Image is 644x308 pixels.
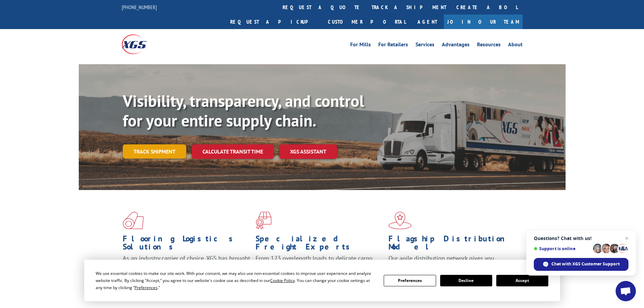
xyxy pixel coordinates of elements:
a: Resources [477,42,501,49]
h1: Specialized Freight Experts [256,235,383,254]
a: About [508,42,523,49]
a: Advantages [442,42,470,49]
a: Track shipment [123,144,186,159]
button: Preferences [384,275,436,286]
a: Calculate transit time [192,144,274,159]
span: Chat with XGS Customer Support [551,261,620,267]
a: Agent [411,15,444,29]
span: Our agile distribution network gives you nationwide inventory management on demand. [388,254,513,270]
a: Request a pickup [225,15,323,29]
b: Visibility, transparency, and control for your entire supply chain. [123,90,364,131]
h1: Flagship Distribution Model [388,235,516,254]
h1: Flooring Logistics Solutions [123,235,251,254]
a: For Mills [350,42,371,49]
div: Cookie Consent Prompt [84,260,560,301]
span: Support is online [534,246,591,251]
div: We use essential cookies to make our site work. With your consent, we may also use non-essential ... [96,270,376,291]
a: XGS ASSISTANT [279,144,337,159]
div: Open chat [616,281,636,301]
p: From 123 overlength loads to delicate cargo, our experienced staff knows the best way to move you... [256,254,383,284]
a: [PHONE_NUMBER] [122,4,157,10]
div: Chat with XGS Customer Support [534,258,628,271]
a: Services [415,42,434,49]
span: Close chat [623,234,631,242]
button: Decline [440,275,492,286]
img: xgs-icon-focused-on-flooring-red [256,212,271,229]
span: Preferences [135,285,158,290]
span: As an industry carrier of choice, XGS has brought innovation and dedication to flooring logistics... [123,254,250,278]
img: xgs-icon-flagship-distribution-model-red [388,212,412,229]
img: xgs-icon-total-supply-chain-intelligence-red [123,212,144,229]
a: Customer Portal [323,15,411,29]
a: For Retailers [378,42,408,49]
a: Join Our Team [444,15,523,29]
button: Accept [496,275,548,286]
span: Cookie Policy [270,278,295,283]
span: Questions? Chat with us! [534,236,628,241]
